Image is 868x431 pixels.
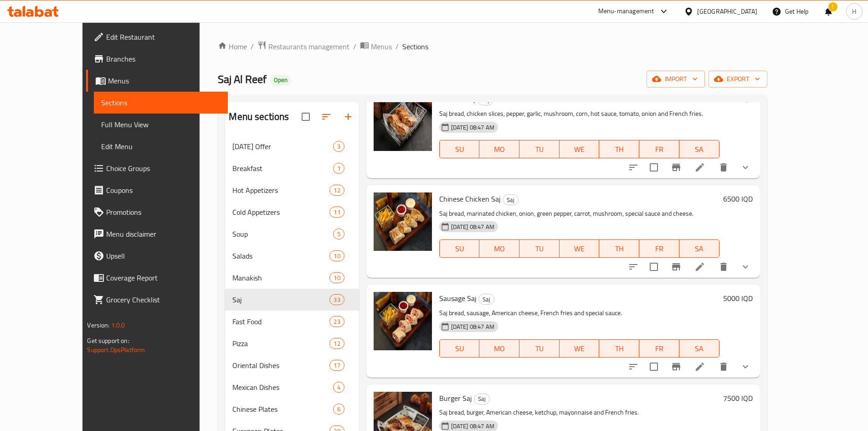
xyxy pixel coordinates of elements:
button: SA [679,239,719,258]
span: WE [563,143,596,156]
span: Burger Saj [439,391,472,405]
span: 5 [334,230,344,239]
button: TU [519,339,560,358]
span: MO [483,143,516,156]
span: WE [563,342,596,355]
li: / [395,41,399,52]
span: TH [603,143,636,156]
span: Sections [101,97,220,108]
span: MO [483,342,516,355]
a: Menu disclaimer [86,223,227,245]
span: Salads [232,250,329,261]
button: FR [639,339,679,358]
span: 3 [334,142,344,151]
a: Promotions [86,201,227,223]
p: Saj bread, sausage, American cheese, French fries and special sauce. [439,307,719,319]
span: Pizza [232,338,329,349]
img: Mexican Saj [374,93,432,151]
a: Coverage Report [86,267,227,289]
span: Version: [87,319,109,331]
a: Edit Restaurant [86,26,227,48]
span: MO [483,242,516,255]
button: SU [439,140,480,158]
button: MO [479,339,519,358]
span: Select to update [644,158,663,177]
button: import [647,71,705,88]
span: TH [603,242,636,255]
span: Menu disclaimer [106,228,220,239]
button: show more [734,256,756,278]
div: Oriental Dishes17 [225,354,359,376]
button: TH [599,339,639,358]
p: Saj bread, marinated chicken, onion, green pepper, carrot, mushroom, special sauce and cheese. [439,208,719,219]
a: Branches [86,48,227,70]
button: TH [599,239,639,258]
span: Restaurants management [268,41,349,52]
span: Promotions [106,207,220,218]
button: sort-choices [622,256,644,278]
span: Sections [402,41,428,52]
a: Edit menu item [694,162,705,173]
span: H [852,6,856,16]
span: 1.0.0 [111,319,125,331]
div: Manakish10 [225,267,359,289]
h6: 5000 IQD [723,292,753,305]
a: Choice Groups [86,157,227,179]
span: Sausage Saj [439,291,477,305]
span: SA [683,342,716,355]
span: Branches [106,53,220,64]
nav: breadcrumb [218,41,767,52]
span: export [716,73,760,85]
span: SU [443,143,476,156]
span: 23 [330,317,344,326]
button: WE [560,339,600,358]
button: Branch-specific-item [665,356,687,378]
button: export [709,71,767,88]
div: Pizza12 [225,332,359,354]
button: TH [599,140,639,158]
div: items [329,360,344,371]
span: Coverage Report [106,272,220,283]
span: Saj [232,294,329,305]
span: 6 [334,405,344,414]
span: Select to update [644,257,663,276]
span: Open [270,76,291,84]
span: [DATE] Offer [232,141,333,152]
div: Saj [503,194,519,205]
li: / [353,41,356,52]
span: import [654,73,698,85]
img: Sausage Saj [374,292,432,350]
div: Saj [474,394,490,405]
a: Home [218,41,247,52]
div: Chinese Plates [232,404,333,415]
button: show more [734,156,756,178]
button: sort-choices [622,356,644,378]
div: Fast Food [232,316,329,327]
button: delete [713,156,734,178]
div: Saj33 [225,289,359,311]
a: Grocery Checklist [86,289,227,311]
span: [DATE] 08:47 AM [447,322,498,331]
button: TU [519,140,560,158]
h6: 6500 IQD [723,93,753,105]
div: Salads10 [225,245,359,267]
button: Branch-specific-item [665,156,687,178]
div: items [329,316,344,327]
span: 17 [330,361,344,370]
span: Oriental Dishes [232,360,329,371]
span: SU [443,342,476,355]
div: Fast Food23 [225,311,359,332]
a: Menus [86,70,227,92]
a: Menus [360,41,392,52]
p: Saj bread, chicken slices, pepper, garlic, mushroom, corn, hot sauce, tomato, onion and French fr... [439,108,719,119]
span: 11 [330,208,344,217]
span: TU [523,242,556,255]
span: Edit Restaurant [106,31,220,42]
a: Upsell [86,245,227,267]
svg: Show Choices [740,162,751,173]
span: SU [443,242,476,255]
button: show more [734,356,756,378]
button: SU [439,339,480,358]
div: Breakfast1 [225,157,359,179]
